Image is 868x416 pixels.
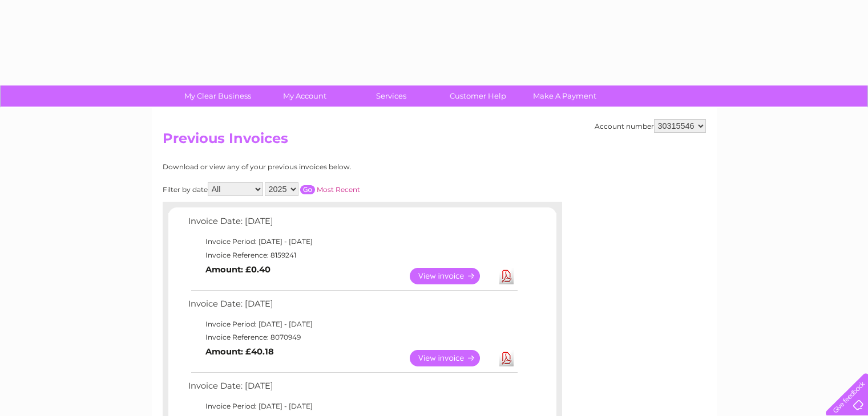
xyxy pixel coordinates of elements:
td: Invoice Period: [DATE] - [DATE] [185,317,519,331]
div: Filter by date [163,182,462,196]
h2: Previous Invoices [163,130,706,152]
td: Invoice Date: [DATE] [185,378,519,399]
b: Amount: £0.40 [205,264,271,275]
td: Invoice Period: [DATE] - [DATE] [185,235,519,248]
td: Invoice Date: [DATE] [185,214,519,235]
a: Customer Help [431,85,525,107]
b: Amount: £40.18 [205,346,274,357]
a: My Clear Business [171,85,265,107]
td: Invoice Reference: 8159241 [185,248,519,262]
a: Services [344,85,438,107]
td: Invoice Period: [DATE] - [DATE] [185,399,519,413]
a: Download [499,350,514,366]
a: Download [499,268,514,284]
a: Most Recent [317,185,360,194]
div: Download or view any of your previous invoices below. [163,163,462,171]
a: View [410,268,494,284]
a: My Account [257,85,352,107]
td: Invoice Reference: 8070949 [185,331,519,344]
a: View [410,350,494,366]
div: Account number [595,119,706,133]
a: Make A Payment [518,85,612,107]
td: Invoice Date: [DATE] [185,296,519,317]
